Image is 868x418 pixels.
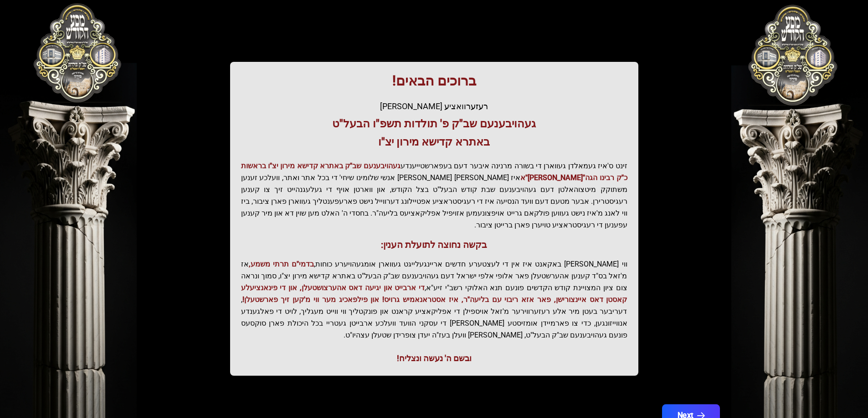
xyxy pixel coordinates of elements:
[241,352,627,365] div: ובשם ה' נעשה ונצליח!
[241,160,627,231] p: זינט ס'איז געמאלדן געווארן די בשורה מרנינה איבער דעם בעפארשטייענדע איז [PERSON_NAME] [PERSON_NAME...
[249,260,314,268] span: בדמי"ם תרתי משמע,
[241,73,627,89] h1: ברוכים הבאים!
[241,100,627,113] div: רעזערוואציע [PERSON_NAME]
[241,238,627,251] h3: בקשה נחוצה לתועלת הענין:
[241,116,627,131] h3: געהויבענעם שב"ק פ' תולדות תשפ"ו הבעל"ט
[241,283,627,304] span: די ארבייט און יגיעה דאס אהערצושטעלן, און די פינאנציעלע קאסטן דאס איינצורישן, פאר אזא ריבוי עם בלי...
[241,258,627,341] p: ווי [PERSON_NAME] באקאנט איז אין די לעצטערע חדשים אריינגעלייגט געווארן אומגעהויערע כוחות, אז מ'זא...
[241,161,627,182] span: געהויבענעם שב"ק באתרא קדישא מירון יצ"ו בראשות כ"ק רבינו הגה"[PERSON_NAME]"א
[241,135,627,149] h3: באתרא קדישא מירון יצ"ו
